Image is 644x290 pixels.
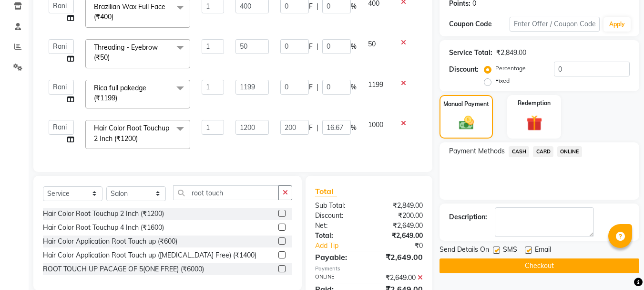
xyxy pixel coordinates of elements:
span: F [309,1,313,11]
span: Payment Methods [449,146,505,156]
span: Brazilian Wax Full Face (₹400) [94,2,165,21]
div: Discount: [308,211,369,221]
div: ₹0 [379,241,430,251]
span: Send Details On [440,245,489,257]
div: Discount: [449,64,479,75]
span: F [309,82,313,92]
button: Checkout [440,258,639,273]
span: Total [315,186,337,196]
div: Service Total: [449,48,492,58]
div: Hair Color Root Touchup 2 Inch (₹1200) [43,209,164,219]
div: ₹2,849.00 [496,48,526,58]
div: Coupon Code [449,19,509,29]
div: ₹2,649.00 [369,231,430,241]
span: F [309,123,313,133]
div: Payments [315,265,423,273]
span: F [309,42,313,52]
span: Threading - Eyebrow (₹50) [94,43,158,62]
div: ROOT TOUCH UP PACAGE OF 5(ONE FREE) (₹6000) [43,264,204,274]
span: 1000 [368,120,383,129]
a: x [138,134,142,143]
span: CASH [509,146,529,157]
span: | [317,82,318,92]
div: ₹2,649.00 [369,221,430,231]
div: Description: [449,212,487,222]
div: Net: [308,221,369,231]
div: Total: [308,231,369,241]
div: ₹200.00 [369,211,430,221]
label: Fixed [495,76,510,85]
div: Hair Color Root Touchup 4 Inch (₹1600) [43,223,164,233]
div: ₹2,649.00 [369,273,430,283]
span: | [317,123,318,133]
div: Hair Color Application Root Touch up ([MEDICAL_DATA] Free) (₹1400) [43,250,256,260]
input: Enter Offer / Coupon Code [510,17,600,32]
div: Hair Color Application Root Touch up (₹600) [43,236,177,247]
div: ₹2,649.00 [369,251,430,263]
label: Redemption [518,99,551,107]
div: Sub Total: [308,201,369,211]
a: Add Tip [308,241,379,251]
span: Hair Color Root Touchup 2 Inch (₹1200) [94,124,169,142]
span: SMS [503,245,517,257]
span: CARD [533,146,553,157]
button: Apply [603,17,631,32]
div: ONLINE [308,273,369,283]
span: % [351,42,357,52]
a: x [117,94,122,102]
span: Rica full pakedge (₹1199) [94,84,146,102]
input: Search or Scan [173,185,279,200]
span: % [351,82,357,92]
div: Payable: [308,251,369,263]
span: | [317,1,318,11]
span: 50 [368,40,376,48]
img: _cash.svg [454,114,479,131]
span: 1199 [368,80,383,89]
span: | [317,42,318,52]
label: Manual Payment [443,100,489,108]
span: ONLINE [557,146,582,157]
span: % [351,123,357,133]
div: ₹2,849.00 [369,201,430,211]
span: Email [535,245,551,257]
img: _gift.svg [521,113,547,133]
span: % [351,1,357,11]
a: x [113,12,118,21]
a: x [110,53,114,62]
label: Percentage [495,64,526,73]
